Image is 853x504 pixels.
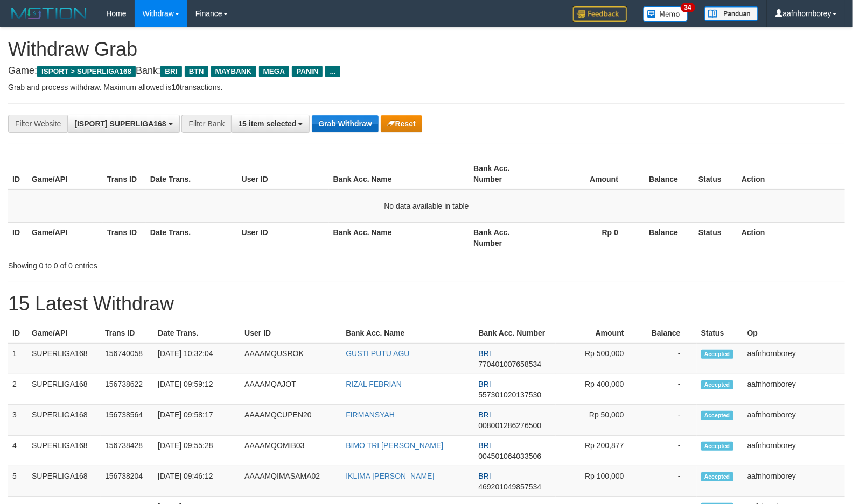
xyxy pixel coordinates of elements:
[556,436,640,466] td: Rp 200,877
[329,159,470,189] th: Bank Acc. Name
[479,421,542,430] span: Copy 008001286276500 to clipboard
[701,472,733,481] span: Accepted
[146,222,237,253] th: Date Trans.
[701,380,733,389] span: Accepted
[8,66,845,76] h4: Game: Bank:
[479,441,491,450] span: BRI
[292,66,323,77] span: PANIN
[737,222,845,253] th: Action
[329,222,470,253] th: Bank Acc. Name
[27,374,101,405] td: SUPERLIGA168
[346,472,434,480] a: IKLIMA [PERSON_NAME]
[479,482,542,491] span: Copy 469201049857534 to clipboard
[146,159,237,189] th: Date Trans.
[704,6,758,21] img: panduan.png
[27,405,101,436] td: SUPERLIGA168
[8,374,27,405] td: 2
[743,436,845,466] td: aafnhornborey
[240,405,341,436] td: AAAAMQCUPEN20
[27,436,101,466] td: SUPERLIGA168
[573,6,627,22] img: Feedback.jpg
[479,472,491,480] span: BRI
[8,466,27,497] td: 5
[312,115,378,132] button: Grab Withdraw
[27,323,101,343] th: Game/API
[101,323,153,343] th: Trans ID
[240,343,341,374] td: AAAAMQUSROK
[743,323,845,343] th: Op
[469,159,544,189] th: Bank Acc. Number
[346,441,443,450] a: BIMO TRI [PERSON_NAME]
[634,159,694,189] th: Balance
[479,452,542,460] span: Copy 004501064033506 to clipboard
[8,293,845,315] h1: 15 Latest Withdraw
[185,66,208,77] span: BTN
[694,159,737,189] th: Status
[101,436,153,466] td: 156738428
[701,350,733,359] span: Accepted
[346,410,395,419] a: FIRMANSYAH
[634,222,694,253] th: Balance
[640,343,697,374] td: -
[231,115,310,133] button: 15 item selected
[346,349,409,358] a: GUSTI PUTU AGU
[153,323,240,343] th: Date Trans.
[325,66,340,77] span: ...
[259,66,290,77] span: MEGA
[479,380,491,388] span: BRI
[74,119,166,128] span: [ISPORT] SUPERLIGA168
[8,323,27,343] th: ID
[171,83,180,91] strong: 10
[643,6,688,22] img: Button%20Memo.svg
[240,436,341,466] td: AAAAMQOMIB03
[101,405,153,436] td: 156738564
[153,436,240,466] td: [DATE] 09:55:28
[8,189,845,223] td: No data available in table
[640,374,697,405] td: -
[701,442,733,451] span: Accepted
[240,374,341,405] td: AAAAMQAJOT
[160,66,181,77] span: BRI
[743,343,845,374] td: aafnhornborey
[544,159,634,189] th: Amount
[479,410,491,419] span: BRI
[27,466,101,497] td: SUPERLIGA168
[556,343,640,374] td: Rp 500,000
[479,349,491,358] span: BRI
[479,360,542,368] span: Copy 770401007658534 to clipboard
[640,436,697,466] td: -
[556,466,640,497] td: Rp 100,000
[238,119,296,128] span: 15 item selected
[701,411,733,420] span: Accepted
[640,466,697,497] td: -
[237,159,329,189] th: User ID
[101,343,153,374] td: 156740058
[8,115,67,133] div: Filter Website
[697,323,743,343] th: Status
[640,405,697,436] td: -
[474,323,556,343] th: Bank Acc. Number
[381,115,422,132] button: Reset
[479,391,542,399] span: Copy 557301020137530 to clipboard
[211,66,256,77] span: MAYBANK
[341,323,474,343] th: Bank Acc. Name
[556,374,640,405] td: Rp 400,000
[67,115,179,133] button: [ISPORT] SUPERLIGA168
[8,82,845,93] p: Grab and process withdraw. Maximum allowed is transactions.
[8,222,27,253] th: ID
[737,159,845,189] th: Action
[8,159,27,189] th: ID
[237,222,329,253] th: User ID
[8,436,27,466] td: 4
[556,405,640,436] td: Rp 50,000
[101,374,153,405] td: 156738622
[27,343,101,374] td: SUPERLIGA168
[153,405,240,436] td: [DATE] 09:58:17
[240,323,341,343] th: User ID
[694,222,737,253] th: Status
[8,343,27,374] td: 1
[8,39,845,60] h1: Withdraw Grab
[27,159,103,189] th: Game/API
[101,466,153,497] td: 156738204
[681,3,695,12] span: 34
